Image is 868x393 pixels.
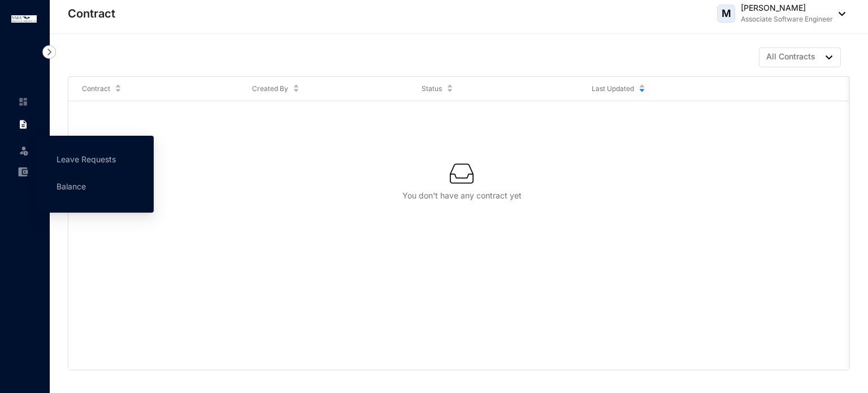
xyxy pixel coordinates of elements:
th: Created By [238,77,409,101]
a: All Contracts [759,47,841,67]
li: Expenses [9,161,36,183]
a: Leave Requests [57,154,116,164]
p: Associate Software Engineer [741,14,833,25]
img: dropdown-black.8e83cc76930a90b1a4fdb6d089b7bf3a.svg [833,12,845,16]
a: Balance [57,182,86,191]
th: Contract [68,77,238,101]
img: home-unselected.a29eae3204392db15eaf.svg [18,97,28,107]
p: [PERSON_NAME] [741,2,833,14]
img: contract.3092d42852acfb4d4ffb.svg [18,119,28,129]
img: leave-unselected.2934df6273408c3f84d9.svg [18,145,29,156]
img: nav-icon-right.af6afadce00d159da59955279c43614e.svg [42,45,56,59]
li: Home [9,90,36,113]
span: Status [422,83,442,94]
span: Created By [252,83,288,94]
img: dropdown-black.8e83cc76930a90b1a4fdb6d089b7bf3a.svg [818,55,832,59]
img: expense-unselected.2edcf0507c847f3e9e96.svg [18,167,28,177]
th: Status [408,77,578,101]
li: Contracts [9,113,36,136]
div: You don't have any contract yet [86,190,837,201]
img: logo [11,15,37,23]
span: Contract [82,83,110,94]
img: empty [450,162,474,185]
span: Last Updated [592,83,634,94]
p: Contract [68,6,115,21]
span: M [722,8,731,19]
